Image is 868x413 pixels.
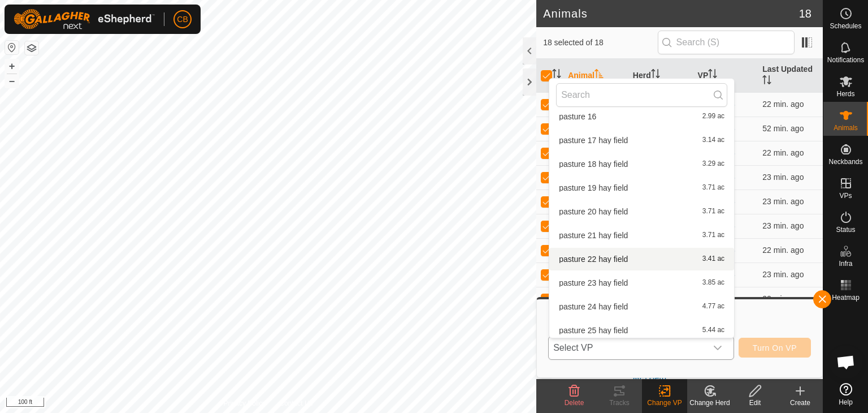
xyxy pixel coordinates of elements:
span: 5.44 ac [702,326,724,334]
div: dropdown trigger [706,337,729,359]
li: pasture 19 hay field [549,177,734,199]
button: Map Layers [25,41,38,55]
span: pasture 20 hay field [559,208,628,216]
a: pasture 33 [698,124,735,133]
div: Tracks [597,398,642,408]
span: Animals [834,124,858,131]
a: pasture 33 [698,197,735,206]
span: 4.77 ac [702,303,724,311]
span: VPs [839,192,852,199]
span: Turn On VP [753,343,797,352]
span: 3.14 ac [702,136,724,144]
img: Gallagher Logo [14,9,155,29]
span: 18 selected of 18 [543,37,657,49]
span: Delete [565,399,584,407]
span: Oct 3, 2025, 3:00 PM [762,270,804,279]
a: pasture 33 [698,246,735,255]
li: pasture 16 [549,105,734,128]
a: Contact Us [279,398,313,408]
li: pasture 25 hay field [549,319,734,342]
li: pasture 22 hay field [549,248,734,270]
li: pasture 21 hay field [549,224,734,247]
th: VP [693,59,758,93]
span: Oct 3, 2025, 3:00 PM [762,148,804,157]
span: Oct 3, 2025, 3:00 PM [762,221,804,230]
a: Privacy Policy [224,398,266,408]
a: pasture 33 [698,270,735,279]
span: Oct 3, 2025, 3:00 PM [762,173,804,182]
a: pasture 33 [698,221,735,230]
span: Oct 3, 2025, 3:00 PM [762,100,804,109]
h2: Animals [543,7,799,20]
span: 3.29 ac [702,160,724,168]
li: pasture 24 hay field [549,295,734,318]
a: pasture 33 [698,173,735,182]
th: Animal [563,59,628,93]
a: pasture 33 [698,294,735,303]
span: pasture 21 hay field [559,231,628,239]
a: Help [823,378,868,410]
span: 3.71 ac [702,208,724,216]
div: Change VP [642,398,687,408]
a: pasture 33 [698,148,735,157]
li: pasture 17 hay field [549,129,734,152]
span: pasture 16 [559,113,596,121]
span: Heatmap [832,294,860,301]
button: Reset Map [5,41,19,54]
span: pasture 24 hay field [559,303,628,311]
div: Open chat [829,345,863,379]
th: Last Updated [758,59,823,93]
span: Oct 3, 2025, 2:30 PM [762,124,804,133]
span: pasture 22 hay field [559,255,628,263]
div: Create [778,398,823,408]
input: Search [556,83,727,107]
span: pasture 23 hay field [559,279,628,287]
p-sorticon: Activate to sort [594,71,604,80]
p-sorticon: Activate to sort [708,71,717,80]
span: Neckbands [828,158,862,165]
span: pasture 17 hay field [559,136,628,144]
span: pasture 25 hay field [559,326,628,334]
span: 3.41 ac [702,255,724,263]
p-sorticon: Activate to sort [552,71,561,80]
span: Notifications [827,57,864,63]
th: Herd [628,59,693,93]
span: Herds [836,91,854,97]
span: Oct 3, 2025, 3:00 PM [762,294,804,303]
span: Help [839,399,853,406]
button: – [5,74,19,88]
p-sorticon: Activate to sort [651,71,660,80]
a: pasture 33 [698,100,735,109]
span: 3.71 ac [702,231,724,239]
span: Status [836,226,855,233]
button: Turn On VP [739,338,811,358]
p-sorticon: Activate to sort [762,77,771,86]
span: Oct 3, 2025, 3:00 PM [762,197,804,206]
span: Infra [839,260,852,267]
span: 3.85 ac [702,279,724,287]
li: pasture 18 hay field [549,153,734,175]
li: pasture 20 hay field [549,200,734,223]
span: 3.71 ac [702,184,724,192]
span: pasture 18 hay field [559,160,628,168]
li: pasture 23 hay field [549,272,734,294]
span: CB [177,14,188,25]
span: pasture 19 hay field [559,184,628,192]
div: Edit [732,398,778,408]
span: 18 [799,5,811,22]
input: Search (S) [658,31,795,54]
span: Schedules [830,23,861,29]
span: Oct 3, 2025, 3:00 PM [762,246,804,255]
span: 2.99 ac [702,113,724,121]
span: Select VP [549,337,706,359]
button: + [5,59,19,73]
div: Change Herd [687,398,732,408]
